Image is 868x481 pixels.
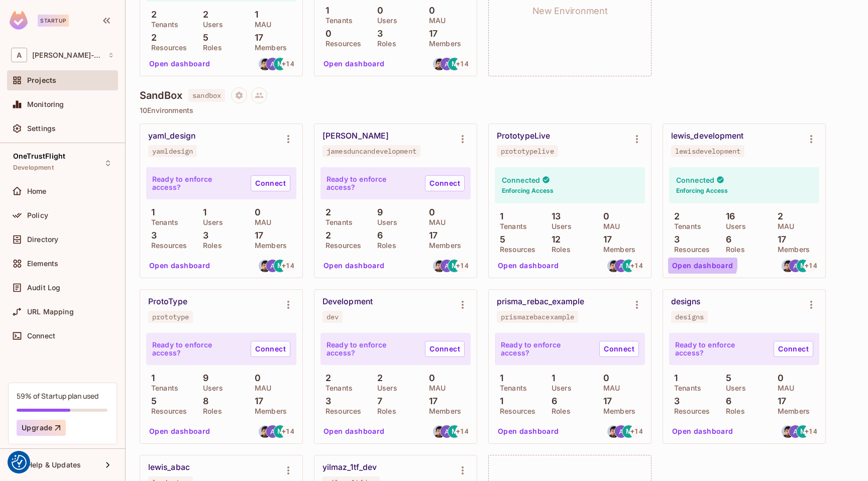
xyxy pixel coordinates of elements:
p: Members [598,246,635,254]
p: 2 [372,373,383,383]
button: Environment settings [801,129,821,149]
button: Environment settings [453,295,473,315]
span: Monitoring [27,100,64,108]
p: Resources [669,246,710,254]
p: Roles [198,407,222,415]
p: Tenants [146,384,178,392]
p: 0 [250,207,261,217]
img: alexander.ip@trustflight.com [782,260,794,272]
h6: Enforcing Access [502,186,554,195]
button: Open dashboard [319,258,389,274]
p: MAU [773,222,794,230]
p: 0 [598,211,609,221]
p: Users [372,17,397,25]
p: 3 [198,230,208,240]
p: 1 [547,373,555,383]
p: 5 [495,234,505,245]
div: designs [675,313,704,321]
span: M [277,428,283,435]
button: Environment settings [627,295,647,315]
button: Open dashboard [668,258,737,274]
p: 17 [250,33,263,43]
p: Members [424,407,461,415]
button: Environment settings [453,129,473,149]
p: 10 Environments [140,106,854,114]
p: Users [547,384,572,392]
button: Environment settings [627,129,647,149]
p: Members [250,44,287,52]
img: artem.jeman@trustflight.com [441,425,453,438]
p: MAU [250,218,271,226]
p: MAU [250,384,271,392]
button: Environment settings [801,295,821,315]
p: 3 [372,29,383,39]
p: Members [598,407,635,415]
p: 1 [198,207,206,217]
p: 0 [598,373,609,383]
p: Resources [320,407,361,415]
p: Tenants [146,218,178,226]
p: Users [372,384,397,392]
img: alexander.ip@trustflight.com [782,425,794,438]
button: Environment settings [278,460,298,480]
p: MAU [773,384,794,392]
span: M [452,262,458,269]
p: MAU [598,384,620,392]
span: M [800,262,806,269]
img: SReyMgAAAABJRU5ErkJggg== [10,11,28,30]
p: 6 [721,234,731,245]
p: Resources [320,40,361,48]
div: Development [322,297,373,307]
button: Environment settings [278,129,298,149]
p: Members [773,407,810,415]
img: alexander.ip@trustflight.com [259,425,271,438]
p: MAU [250,21,271,29]
p: Users [721,384,746,392]
p: Tenants [320,218,353,226]
div: jamesduncandevelopment [327,147,416,155]
p: 2 [669,211,680,221]
img: alexander.ip@trustflight.com [259,58,271,70]
p: MAU [424,218,446,226]
span: Workspace: alex-trustflight-sandbox [32,51,103,59]
p: Tenants [669,384,701,392]
p: Roles [721,246,745,254]
span: A [11,48,27,62]
p: 2 [320,207,331,217]
p: Roles [372,407,396,415]
p: Tenants [320,17,353,25]
p: 13 [547,211,561,221]
a: Connect [251,341,290,357]
span: + 14 [456,428,468,435]
p: 2 [198,10,208,20]
span: URL Mapping [27,308,74,316]
img: alexander.ip@trustflight.com [259,260,271,272]
p: 17 [773,234,786,245]
p: MAU [598,222,620,230]
p: 17 [424,396,438,406]
p: 0 [424,6,435,16]
h1: New Environment [532,4,608,19]
p: Users [547,222,572,230]
a: Connect [774,341,813,357]
span: M [452,428,458,435]
p: Users [721,222,746,230]
span: Help & Updates [27,461,81,469]
span: + 14 [282,262,294,269]
img: artem.jeman@trustflight.com [266,425,279,438]
p: Roles [198,44,222,52]
span: Policy [27,211,48,219]
p: Users [198,218,223,226]
p: 1 [495,211,503,221]
span: + 14 [630,262,642,269]
p: 3 [320,396,331,406]
span: M [277,60,283,67]
button: Open dashboard [319,423,389,439]
p: Members [250,407,287,415]
h4: Connected [502,175,540,185]
span: M [626,428,632,435]
div: ProtoType [148,297,187,307]
p: 6 [372,230,383,240]
p: 6 [547,396,557,406]
p: 17 [250,230,263,240]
